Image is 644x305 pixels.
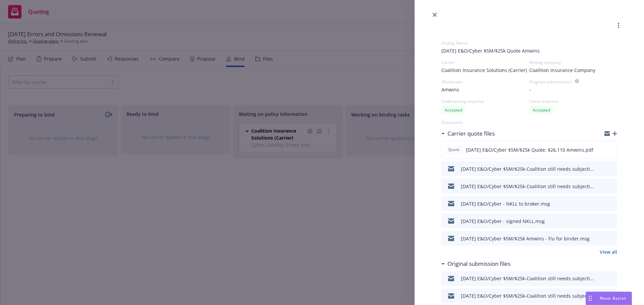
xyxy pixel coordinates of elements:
[529,86,531,93] span: -
[598,182,603,190] button: download file
[461,218,545,225] div: [DATE] E&O/Cyber - signed NKLL.msg
[598,234,603,242] button: download file
[461,275,595,282] div: [DATE] E&O/Cyber $5M/$25k-Coalition still needs subjectivities for binding-EM from Amwins.msg
[441,259,511,268] div: Original submission files
[461,292,595,299] div: [DATE] E&O/Cyber $5M/$25k-Coalition still needs subjectivities for binding-EM to INSD.msg
[461,165,595,172] div: [DATE] E&O/Cyber $5M/$25k-Coalition still needs subjectivities for binding-EM from Amwins.msg
[441,67,527,74] span: Coalition Insurance Solutions (Carrier)
[441,40,617,46] div: Display Name
[598,275,603,283] button: download file
[447,259,511,268] h3: Original submission files
[441,79,529,85] div: Wholesaler
[598,165,603,173] button: download file
[461,200,550,207] div: [DATE] E&O/Cyber - NKLL to broker.msg
[441,60,529,65] div: Carrier
[441,106,466,114] div: Accepted
[529,98,617,104] div: Client response
[431,11,439,19] a: close
[598,217,603,225] button: download file
[529,106,553,114] div: Accepted
[447,147,461,153] span: Quote
[600,248,617,255] a: View all
[461,235,590,242] div: [DATE] E&O/Cyber $5M/$25k Amwins - f/u for binder.msg
[614,21,623,29] a: more
[586,292,594,305] div: Drag to move
[441,47,617,54] span: [DATE] E&O/Cyber $5M/$25k Quote Amwins
[466,146,593,153] span: [DATE] E&O/Cyber $5M/$25k Quote: $26,110 Amwins.pdf
[598,200,603,208] button: download file
[608,146,614,154] button: preview file
[608,182,614,190] button: preview file
[608,165,614,173] button: preview file
[441,120,617,125] div: Documents
[608,275,614,283] button: preview file
[441,98,529,104] div: Underwriting response
[529,67,595,74] span: Coalition Insurance Company
[529,79,572,85] div: Program administrator
[600,295,626,301] span: Nova Assist
[586,292,632,305] button: Nova Assist
[608,217,614,225] button: preview file
[529,60,617,65] div: Writing company
[461,183,595,190] div: [DATE] E&O/Cyber $5M/$25k-Coalition still needs subjectivities for binding-EM to INSD.msg
[441,129,495,138] div: Carrier quote files
[447,129,495,138] h3: Carrier quote files
[441,86,459,93] span: Amwins
[608,234,614,242] button: preview file
[597,146,603,154] button: download file
[608,200,614,208] button: preview file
